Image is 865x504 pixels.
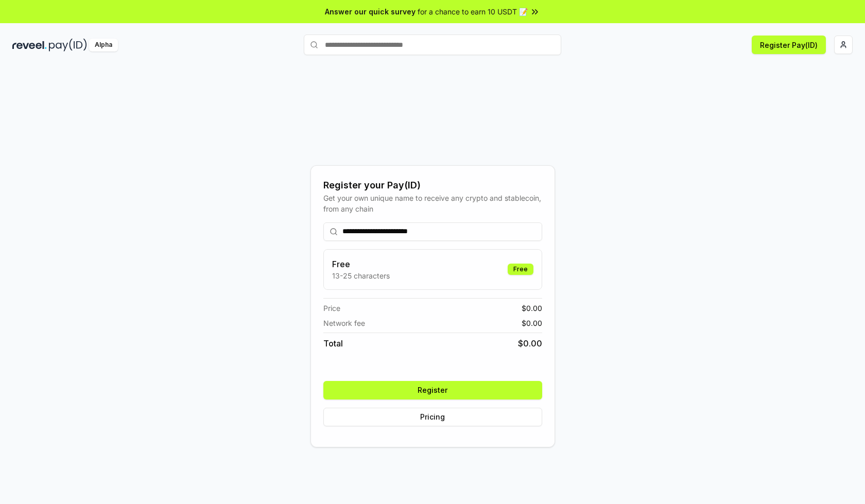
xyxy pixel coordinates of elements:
h3: Free [332,258,390,270]
div: Alpha [89,39,118,51]
div: Register your Pay(ID) [323,178,542,193]
span: Price [323,303,340,314]
span: Network fee [323,318,365,328]
p: 13-25 characters [332,270,390,281]
span: $ 0.00 [522,318,542,328]
span: Answer our quick survey [325,6,416,17]
div: Free [508,264,533,275]
button: Register Pay(ID) [752,36,826,54]
button: Pricing [323,408,542,426]
img: reveel_dark [12,39,47,51]
span: for a chance to earn 10 USDT 📝 [418,6,528,17]
button: Register [323,381,542,399]
span: $ 0.00 [522,303,542,314]
div: Get your own unique name to receive any crypto and stablecoin, from any chain [323,193,542,214]
img: pay_id [49,39,87,51]
span: $ 0.00 [518,337,542,350]
span: Total [323,337,343,350]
